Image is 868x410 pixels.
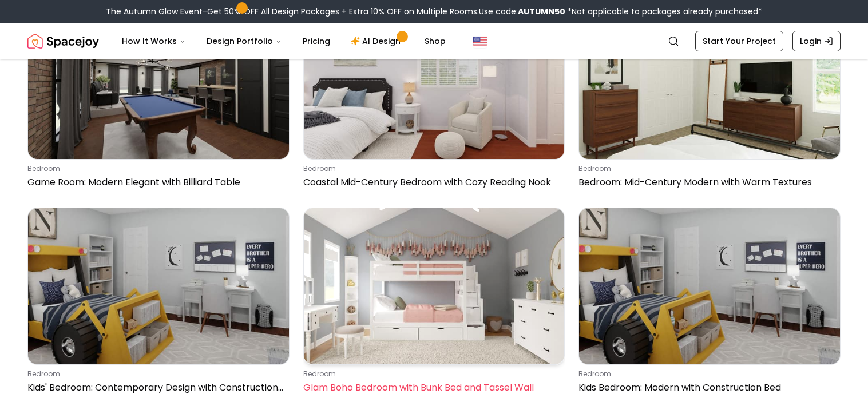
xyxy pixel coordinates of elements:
[28,208,289,364] img: Kids' Bedroom: Contemporary Design with Construction Bed
[303,369,561,379] p: bedroom
[579,208,840,364] img: Kids Bedroom: Modern with Construction Bed
[518,6,565,17] b: AUTUMN50
[304,208,565,364] img: Glam Boho Bedroom with Bunk Bed and Tassel Wall
[473,34,487,48] img: United States
[565,6,762,17] span: *Not applicable to packages already purchased*
[27,369,285,379] p: bedroom
[27,381,285,395] p: Kids' Bedroom: Contemporary Design with Construction Bed
[27,164,285,173] p: bedroom
[578,208,841,399] a: Kids Bedroom: Modern with Construction BedbedroomKids Bedroom: Modern with Construction Bed
[342,30,413,53] a: AI Design
[113,30,195,53] button: How It Works
[197,30,291,53] button: Design Portfolio
[294,30,339,53] a: Pricing
[578,369,836,379] p: bedroom
[415,30,455,53] a: Shop
[27,208,290,399] a: Kids' Bedroom: Contemporary Design with Construction BedbedroomKids' Bedroom: Contemporary Design...
[27,30,99,53] a: Spacejoy
[578,164,836,173] p: bedroom
[113,30,455,53] nav: Main
[28,3,289,159] img: Game Room: Modern Elegant with Billiard Table
[578,381,836,395] p: Kids Bedroom: Modern with Construction Bed
[303,164,561,173] p: bedroom
[578,2,841,194] a: Bedroom: Mid-Century Modern with Warm TexturesbedroomBedroom: Mid-Century Modern with Warm Textures
[792,31,841,51] a: Login
[695,31,783,51] a: Start Your Project
[27,30,99,53] img: Spacejoy Logo
[106,6,762,17] div: The Autumn Glow Event-Get 50% OFF All Design Packages + Extra 10% OFF on Multiple Rooms.
[303,176,561,189] p: Coastal Mid-Century Bedroom with Cozy Reading Nook
[303,381,561,395] p: Glam Boho Bedroom with Bunk Bed and Tassel Wall
[27,176,285,189] p: Game Room: Modern Elegant with Billiard Table
[579,3,840,159] img: Bedroom: Mid-Century Modern with Warm Textures
[304,3,565,159] img: Coastal Mid-Century Bedroom with Cozy Reading Nook
[303,2,565,194] a: Coastal Mid-Century Bedroom with Cozy Reading NookbedroomCoastal Mid-Century Bedroom with Cozy Re...
[303,208,565,399] a: Glam Boho Bedroom with Bunk Bed and Tassel WallbedroomGlam Boho Bedroom with Bunk Bed and Tassel ...
[479,6,565,17] span: Use code:
[27,23,841,59] nav: Global
[578,176,836,189] p: Bedroom: Mid-Century Modern with Warm Textures
[27,2,290,194] a: Game Room: Modern Elegant with Billiard TablebedroomGame Room: Modern Elegant with Billiard Table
